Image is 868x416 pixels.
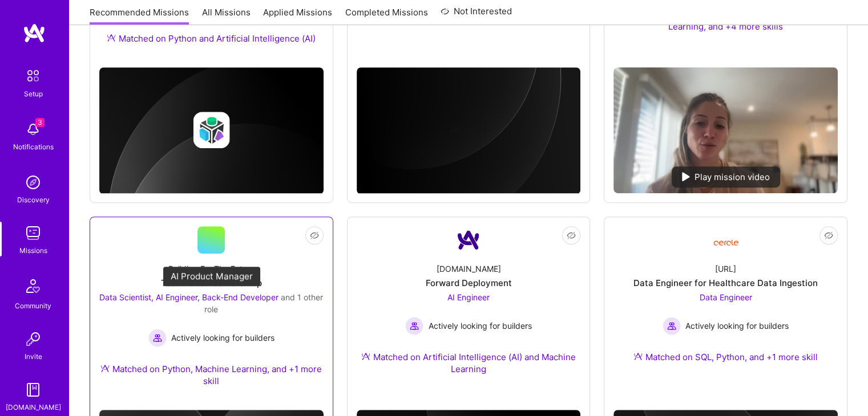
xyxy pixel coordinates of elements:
a: Building For The FutureTeam for a Tech StartupData Scientist, AI Engineer, Back-End Developer and... [99,226,324,401]
span: Actively looking for builders [171,332,274,344]
img: Ateam Purple Icon [361,352,370,361]
img: cover [99,67,324,194]
div: Building For The Future [168,263,255,275]
span: and 1 other role [204,292,323,314]
img: guide book [22,378,45,401]
img: teamwork [22,222,45,244]
div: [URL] [715,263,736,275]
a: All Missions [202,6,251,25]
div: [DOMAIN_NAME] [436,263,500,275]
a: Company Logo[DOMAIN_NAME]Forward DeploymentAI Engineer Actively looking for buildersActively look... [357,226,581,389]
img: Ateam Purple Icon [107,33,116,42]
img: Actively looking for builders [148,329,167,347]
a: Recommended Missions [90,6,189,25]
img: Community [19,272,47,300]
img: No Mission [613,67,838,193]
a: Completed Missions [345,6,428,25]
a: Not Interested [441,5,512,25]
div: Community [15,300,51,312]
span: Actively looking for builders [685,320,789,332]
img: Company logo [450,112,487,148]
img: Ateam Purple Icon [633,352,643,361]
div: Matched on Python, Machine Learning, and +1 more skill [99,363,324,387]
i: icon EyeClosed [310,231,319,240]
div: Matched on SQL, Python, and +1 more skill [633,351,818,363]
div: Notifications [13,141,54,153]
div: Missions [19,244,47,256]
div: Matched on Artificial Intelligence (AI) and Machine Learning [357,351,581,375]
div: Forward Deployment [425,277,511,289]
a: Company Logo[URL]Data Engineer for Healthcare Data IngestionData Engineer Actively looking for bu... [613,226,838,377]
img: discovery [22,171,45,194]
div: Data Engineer for Healthcare Data Ingestion [633,277,818,289]
img: Company Logo [455,226,482,254]
div: Setup [24,88,43,100]
span: AI Engineer [447,292,490,302]
div: Matched on Python and Artificial Intelligence (AI) [107,32,316,44]
img: setup [21,64,45,88]
img: logo [23,23,46,43]
span: 3 [35,118,45,127]
div: Team for a Tech Startup [161,277,262,289]
img: Actively looking for builders [663,317,681,335]
img: Company Logo [712,231,740,250]
img: Invite [22,328,45,350]
img: Actively looking for builders [405,317,423,335]
img: bell [22,118,45,141]
div: [DOMAIN_NAME] [6,401,61,413]
i: icon EyeClosed [824,231,833,240]
span: Data Engineer [700,292,752,302]
span: Actively looking for builders [428,320,531,332]
div: Play mission video [672,166,780,187]
a: Applied Missions [263,6,332,25]
img: Company logo [193,112,229,148]
i: icon EyeClosed [567,231,576,240]
img: Ateam Purple Icon [100,364,110,373]
img: play [682,172,690,181]
img: cover [357,67,581,194]
div: Invite [25,350,42,362]
span: Data Scientist, AI Engineer, Back-End Developer [99,292,278,302]
div: Discovery [17,194,50,206]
